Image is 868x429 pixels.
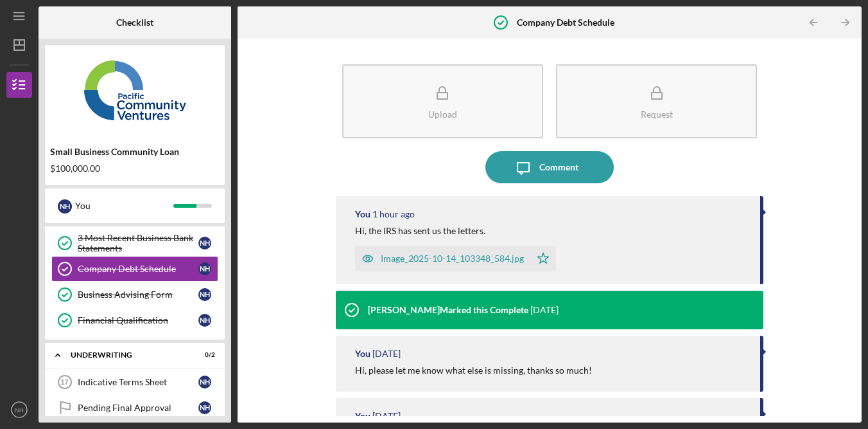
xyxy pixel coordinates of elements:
[198,288,211,301] div: N H
[78,289,198,300] div: Business Advising Form
[51,369,218,395] a: 17Indicative Terms SheetNH
[78,403,198,413] div: Pending Final Approval
[355,349,370,359] div: You
[60,378,68,386] tspan: 17
[45,51,225,129] img: Product logo
[355,226,485,236] div: Hi, the IRS has sent us the letters.
[428,109,457,119] div: Upload
[368,305,528,315] div: [PERSON_NAME] Marked this Complete
[116,17,153,28] b: Checklist
[355,209,370,219] div: You
[50,147,220,157] div: Small Business Community Loan
[372,411,401,421] time: 2025-09-15 07:13
[198,376,211,388] div: N H
[50,163,220,174] div: $100,000.00
[342,64,543,138] button: Upload
[198,262,211,275] div: N H
[530,305,559,315] time: 2025-09-18 19:53
[198,237,211,250] div: N H
[539,151,578,183] div: Comment
[641,109,673,119] div: Request
[51,307,218,333] a: Financial QualificationNH
[485,151,614,183] button: Comment
[355,365,592,376] div: Hi, please let me know what else is missing, thanks so much!
[198,314,211,327] div: N H
[517,17,614,28] b: Company Debt Schedule
[71,351,183,359] div: Underwriting
[198,401,211,414] div: N H
[556,64,757,138] button: Request
[78,377,198,387] div: Indicative Terms Sheet
[381,253,524,264] div: Image_2025-10-14_103348_584.jpg
[355,246,556,271] button: Image_2025-10-14_103348_584.jpg
[192,351,215,359] div: 0 / 2
[355,411,370,421] div: You
[372,349,401,359] time: 2025-09-15 21:38
[15,406,24,414] text: NH
[51,256,218,282] a: Company Debt ScheduleNH
[78,315,198,325] div: Financial Qualification
[372,209,415,219] time: 2025-10-14 17:35
[51,282,218,307] a: Business Advising FormNH
[51,230,218,256] a: 3 Most Recent Business Bank StatementsNH
[78,233,198,253] div: 3 Most Recent Business Bank Statements
[58,199,72,214] div: N H
[78,264,198,274] div: Company Debt Schedule
[6,397,32,423] button: NH
[51,395,218,421] a: Pending Final ApprovalNH
[75,195,173,217] div: You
